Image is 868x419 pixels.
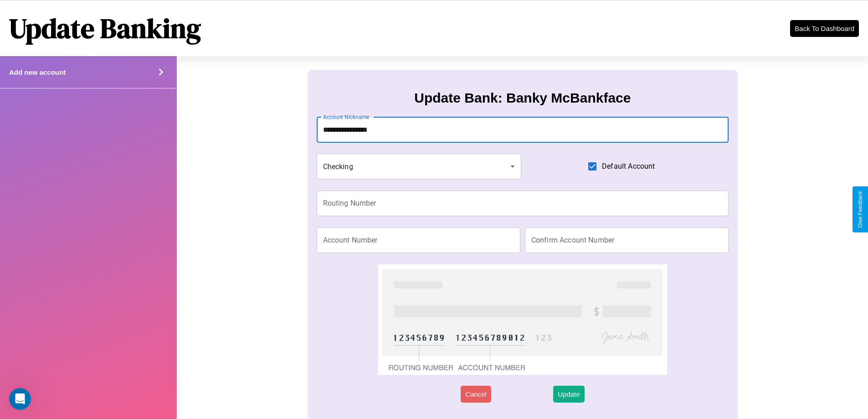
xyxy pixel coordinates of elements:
iframe: Intercom live chat [9,388,31,410]
img: check [378,264,667,375]
h4: Add new account [9,68,66,76]
div: Give Feedback [857,191,863,228]
label: Account Nickname [323,113,370,121]
span: Default Account [602,161,655,172]
div: Checking [317,154,522,179]
h3: Update Bank: Banky McBankface [414,90,631,106]
h1: Update Banking [9,10,201,47]
button: Cancel [461,386,491,403]
button: Update [553,386,584,403]
button: Back To Dashboard [790,20,859,37]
